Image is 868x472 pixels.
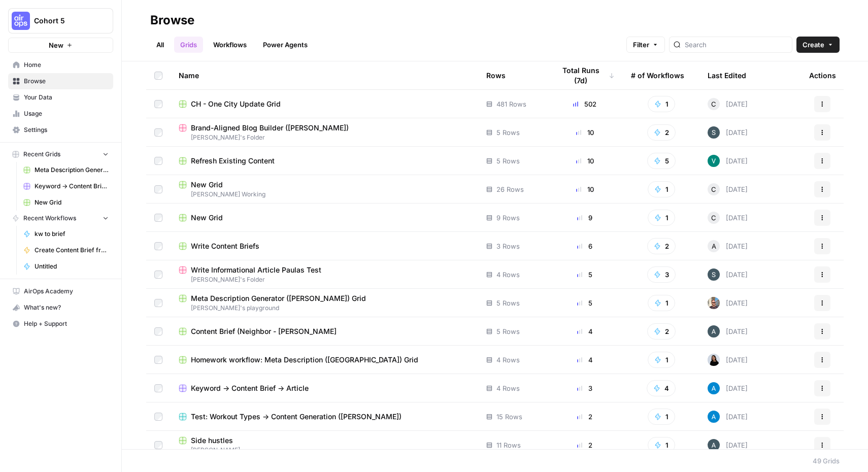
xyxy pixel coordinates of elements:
span: New [49,40,63,50]
div: [DATE] [708,126,748,139]
a: Power Agents [257,37,314,53]
a: kw to brief [19,226,113,242]
button: Recent Grids [8,147,113,162]
button: 1 [648,409,675,425]
a: All [150,37,170,53]
a: Refresh Existing Content [179,156,470,166]
span: Side hustles [191,435,233,446]
a: Keyword -> Content Brief -> Article [179,383,470,393]
img: 12lpmarulu2z3pnc3j6nly8e5680 [708,297,720,309]
div: 4 [555,355,615,365]
div: 9 [555,213,615,223]
div: Actions [809,61,836,89]
div: 6 [555,241,615,251]
button: 1 [648,295,675,311]
a: Homework workflow: Meta Description ([GEOGRAPHIC_DATA]) Grid [179,355,470,365]
a: Usage [8,106,113,122]
button: 1 [648,352,675,368]
span: 5 Rows [496,326,520,336]
span: Usage [24,109,109,118]
span: Write Informational Article Paulas Test [191,265,321,275]
a: Create Content Brief from Keyword [19,242,113,258]
span: Settings [24,125,109,134]
span: 4 Rows [496,355,520,365]
a: Your Data [8,89,113,106]
div: 3 [555,383,615,393]
button: 4 [647,380,676,396]
span: Refresh Existing Content [191,156,275,166]
span: Keyword -> Content Brief -> Article [191,383,309,393]
div: Total Runs (7d) [555,61,615,89]
div: Browse [150,12,194,28]
span: Browse [24,77,109,86]
span: AirOps Academy [24,287,109,296]
div: 10 [555,184,615,194]
span: Untitled [35,262,109,271]
span: New Grid [191,213,223,223]
span: 4 Rows [496,269,520,280]
button: What's new? [8,299,113,316]
div: 2 [555,440,615,450]
a: New Grid [19,194,113,211]
div: 502 [555,99,615,109]
span: [PERSON_NAME]'s playground [179,304,470,313]
span: Home [24,60,109,70]
a: Side hustles[PERSON_NAME] [179,435,470,455]
button: 1 [648,437,675,453]
img: vio31xwqbzqwqde1387k1bp3keqw [708,354,720,366]
div: 10 [555,156,615,166]
a: New Grid[PERSON_NAME] Working [179,180,470,199]
div: [DATE] [708,155,748,167]
span: Your Data [24,93,109,102]
span: Recent Grids [23,150,60,159]
button: Create [796,37,840,53]
a: Meta Description Generator ([PERSON_NAME]) Grid [19,162,113,178]
span: 5 Rows [496,127,520,138]
span: [PERSON_NAME]'s Folder [179,275,470,284]
button: 1 [648,210,675,226]
button: 2 [647,124,676,141]
span: New Grid [191,180,223,190]
div: [DATE] [708,382,748,394]
div: [DATE] [708,411,748,423]
div: 2 [555,412,615,422]
img: 68eax6o9931tp367ot61l5pewa28 [708,325,720,338]
div: [DATE] [708,325,748,338]
div: 49 Grids [813,456,840,466]
span: 26 Rows [496,184,524,194]
span: Recent Workflows [23,214,76,223]
img: l7wc9lttar9mml2em7ssp1le7bvz [708,126,720,139]
div: Name [179,61,470,89]
img: 68eax6o9931tp367ot61l5pewa28 [708,439,720,451]
a: Meta Description Generator ([PERSON_NAME]) Grid[PERSON_NAME]'s playground [179,293,470,313]
div: [DATE] [708,98,748,110]
div: 10 [555,127,615,138]
span: 5 Rows [496,298,520,308]
a: Workflows [207,37,253,53]
a: AirOps Academy [8,283,113,299]
span: [PERSON_NAME] Working [179,190,470,199]
div: 5 [555,269,615,280]
div: 4 [555,326,615,336]
span: Filter [633,40,649,50]
span: New Grid [35,198,109,207]
a: Grids [174,37,203,53]
span: Keyword -> Content Brief -> Article [35,182,109,191]
a: Settings [8,122,113,138]
div: [DATE] [708,212,748,224]
div: [DATE] [708,240,748,252]
div: [DATE] [708,439,748,451]
a: CH - One City Update Grid [179,99,470,109]
button: 3 [647,266,676,283]
input: Search [685,40,788,50]
span: Content Brief (Neighbor - [PERSON_NAME] [191,326,337,336]
div: # of Workflows [631,61,684,89]
a: Browse [8,73,113,89]
span: [PERSON_NAME] [179,446,470,455]
span: 11 Rows [496,440,521,450]
span: Homework workflow: Meta Description ([GEOGRAPHIC_DATA]) Grid [191,355,418,365]
span: C [711,99,716,109]
span: 15 Rows [496,412,522,422]
a: Write Content Briefs [179,241,470,251]
img: o3cqybgnmipr355j8nz4zpq1mc6x [708,411,720,423]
